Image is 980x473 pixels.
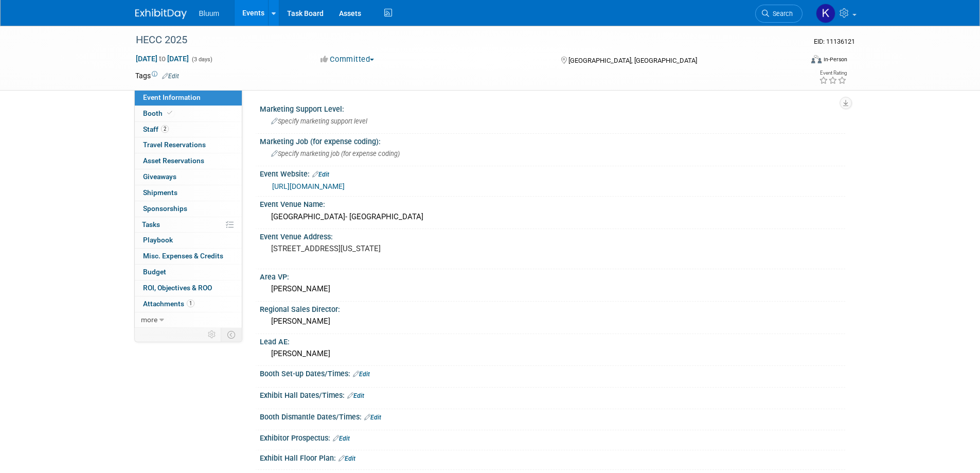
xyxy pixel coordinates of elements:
a: Edit [353,371,370,378]
a: Travel Reservations [135,137,242,153]
a: Edit [364,414,381,421]
div: Event Venue Name: [260,197,845,209]
div: Exhibitor Prospectus: [260,430,845,444]
a: Attachments1 [135,296,242,312]
div: Lead AE: [260,334,845,347]
div: [PERSON_NAME] [268,313,838,329]
button: Committed [317,54,378,65]
a: ROI, Objectives & ROO [135,281,242,296]
a: Misc. Expenses & Credits [135,249,242,264]
a: Giveaways [135,169,242,185]
div: Event Rating [819,71,847,76]
span: Shipments [143,188,177,197]
a: Search [755,5,803,23]
span: Attachments [143,300,194,308]
span: [DATE] [DATE] [135,54,189,63]
span: Travel Reservations [143,141,206,149]
span: Event Information [143,93,201,101]
span: 2 [161,125,169,133]
span: Staff [143,125,169,133]
span: 1 [187,300,194,307]
span: Playbook [143,236,173,244]
span: Specify marketing job (for expense coding) [271,150,400,157]
div: Event Website: [260,166,845,180]
div: [PERSON_NAME] [268,281,838,297]
span: Misc. Expenses & Credits [143,252,223,260]
a: [URL][DOMAIN_NAME] [272,182,345,190]
div: [PERSON_NAME] [268,346,838,362]
td: Toggle Event Tabs [221,328,242,341]
div: Booth Set-up Dates/Times: [260,366,845,379]
div: ​[GEOGRAPHIC_DATA]- [GEOGRAPHIC_DATA] [268,209,838,225]
pre: ​[STREET_ADDRESS][US_STATE] [271,244,492,253]
span: ROI, Objectives & ROO [143,284,212,292]
a: Edit [333,435,350,442]
img: ExhibitDay [135,9,187,19]
span: [GEOGRAPHIC_DATA], [GEOGRAPHIC_DATA] [568,57,697,64]
span: Specify marketing support level [271,117,367,125]
span: (3 days) [191,56,212,63]
div: Event Format [742,54,848,69]
a: Tasks [135,217,242,233]
a: Edit [347,392,364,399]
span: Bluum [199,9,220,17]
div: Marketing Job (for expense coding): [260,134,845,147]
a: Edit [162,73,179,80]
i: Booth reservation complete [167,110,172,116]
a: Asset Reservations [135,153,242,169]
span: Search [769,10,793,17]
div: HECC 2025 [132,31,787,49]
span: Sponsorships [143,204,187,213]
td: Personalize Event Tab Strip [203,328,221,341]
span: Booth [143,109,174,117]
a: Shipments [135,185,242,201]
div: Booth Dismantle Dates/Times: [260,409,845,423]
div: Exhibit Hall Floor Plan: [260,450,845,464]
a: Event Information [135,90,242,106]
span: Giveaways [143,172,176,181]
a: Staff2 [135,122,242,137]
img: Format-Inperson.png [811,55,822,63]
div: Regional Sales Director: [260,302,845,314]
div: Event Venue Address: [260,229,845,242]
div: Area VP: [260,269,845,282]
a: Playbook [135,233,242,248]
span: Asset Reservations [143,156,204,165]
a: more [135,312,242,328]
div: Exhibit Hall Dates/Times: [260,388,845,401]
span: to [157,55,167,63]
td: Tags [135,71,179,81]
a: Sponsorships [135,201,242,217]
div: Marketing Support Level: [260,101,845,114]
span: Budget [143,268,166,276]
span: more [141,316,157,324]
span: Tasks [142,220,160,229]
a: Edit [338,455,355,462]
div: In-Person [823,56,847,63]
a: Edit [312,171,329,178]
span: Event ID: 11136121 [814,38,855,45]
img: Kellie Noller [816,4,835,23]
a: Budget [135,265,242,280]
a: Booth [135,106,242,121]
